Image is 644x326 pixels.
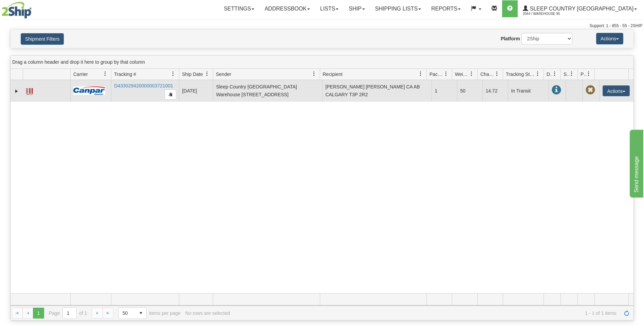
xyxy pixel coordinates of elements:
[429,71,444,78] span: Packages
[532,68,544,80] a: Tracking Status filter column settings
[323,71,343,78] span: Recipient
[523,11,574,17] span: 2044 / Warehouse 95
[185,310,230,316] div: No rows are selected
[201,68,213,80] a: Ship Date filter column settings
[564,71,569,78] span: Shipment Issues
[344,0,370,17] a: Ship
[549,68,560,80] a: Delivery Status filter column settings
[118,307,181,319] span: items per page
[431,80,457,102] td: 1
[315,0,344,17] a: Lists
[73,71,88,78] span: Carrier
[426,0,466,17] a: Reports
[508,80,549,102] td: In Transit
[2,2,32,19] img: logo2044.jpg
[135,308,146,319] span: select
[216,71,231,78] span: Sender
[114,71,136,78] span: Tracking #
[480,71,495,78] span: Charge
[308,68,320,80] a: Sender filter column settings
[179,80,213,102] td: [DATE]
[491,68,503,80] a: Charge filter column settings
[583,68,594,80] a: Pickup Status filter column settings
[259,0,315,17] a: Addressbook
[2,23,642,29] div: Support: 1 - 855 - 55 - 2SHIP
[73,86,105,95] img: 14 - Canpar
[528,6,633,12] span: Sleep Country [GEOGRAPHIC_DATA]
[628,128,643,198] iframe: chat widget
[63,308,76,319] input: Page 1
[165,89,176,100] button: Copy to clipboard
[501,35,520,42] label: Platform
[415,68,426,80] a: Recipient filter column settings
[213,80,322,102] td: Sleep Country [GEOGRAPHIC_DATA] Warehouse [STREET_ADDRESS]
[581,71,586,78] span: Pickup Status
[11,56,633,69] div: grid grouping header
[219,0,259,17] a: Settings
[33,308,44,319] span: Page 1
[26,85,33,96] a: Label
[123,310,131,317] span: 50
[621,308,632,319] a: Refresh
[5,4,63,12] div: Send message
[552,85,561,95] span: In Transit
[518,0,642,17] a: Sleep Country [GEOGRAPHIC_DATA] 2044 / Warehouse 95
[440,68,452,80] a: Packages filter column settings
[596,33,623,44] button: Actions
[482,80,508,102] td: 14.72
[506,71,535,78] span: Tracking Status
[167,68,179,80] a: Tracking # filter column settings
[547,71,552,78] span: Delivery Status
[118,307,147,319] span: Page sizes drop down
[603,85,630,96] button: Actions
[466,68,477,80] a: Weight filter column settings
[370,0,426,17] a: Shipping lists
[99,68,111,80] a: Carrier filter column settings
[322,80,431,102] td: [PERSON_NAME] [PERSON_NAME] CA AB CALGARY T3P 2R2
[455,71,469,78] span: Weight
[49,307,87,319] span: Page of 1
[114,83,173,88] a: D433029420000003721001
[586,85,595,95] span: Pickup Not Assigned
[21,33,64,45] button: Shipment Filters
[235,310,617,316] span: 1 - 1 of 1 items
[13,88,20,95] a: Expand
[566,68,577,80] a: Shipment Issues filter column settings
[182,71,203,78] span: Ship Date
[457,80,482,102] td: 50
